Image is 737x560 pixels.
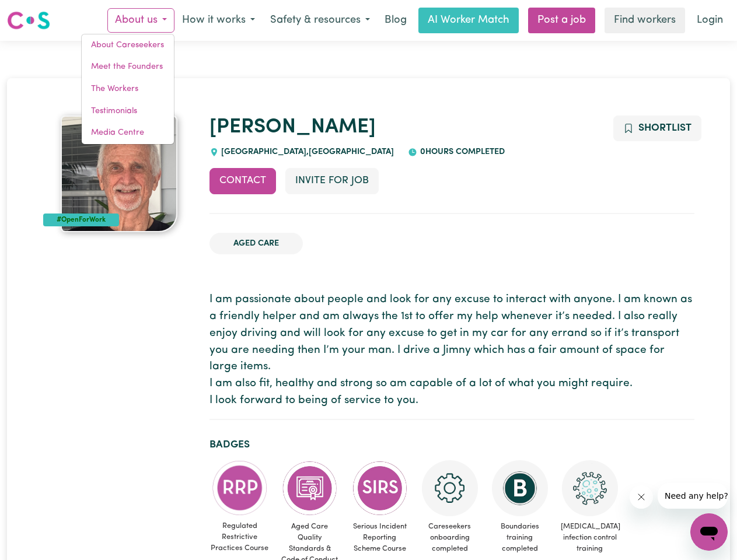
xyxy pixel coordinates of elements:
[420,516,480,559] span: Careseekers onboarding completed
[7,10,50,31] img: Careseekers logo
[82,56,174,78] a: Meet the Founders
[82,78,174,100] a: The Workers
[61,116,177,232] img: Kenneth
[209,168,276,194] button: Contact
[43,213,120,226] div: #OpenForWork
[285,168,379,194] button: Invite for Job
[209,117,376,138] a: [PERSON_NAME]
[43,116,195,232] a: Kenneth's profile picture'#OpenForWork
[417,148,505,156] span: 0 hours completed
[422,460,478,516] img: CS Academy: Careseekers Onboarding course completed
[378,8,414,33] a: Blog
[209,516,270,559] span: Regulated Restrictive Practices Course
[82,122,174,144] a: Media Centre
[560,516,620,559] span: [MEDICAL_DATA] infection control training
[690,513,728,551] iframe: Button to launch messaging window
[630,485,653,509] iframe: Close message
[350,516,410,559] span: Serious Incident Reporting Scheme Course
[209,233,303,255] li: Aged Care
[209,439,694,451] h2: Badges
[209,292,694,409] p: I am passionate about people and look for any excuse to interact with anyone. I am known as a fri...
[418,8,519,33] a: AI Worker Match
[562,460,618,516] img: CS Academy: COVID-19 Infection Control Training course completed
[528,8,595,33] a: Post a job
[605,8,685,33] a: Find workers
[82,34,174,57] a: About Careseekers
[82,100,174,123] a: Testimonials
[174,8,263,33] button: How it works
[492,460,548,516] img: CS Academy: Boundaries in care and support work course completed
[490,516,550,559] span: Boundaries training completed
[212,460,268,516] img: CS Academy: Regulated Restrictive Practices course completed
[658,483,728,509] iframe: Message from company
[81,34,174,145] div: About us
[219,148,394,156] span: [GEOGRAPHIC_DATA] , [GEOGRAPHIC_DATA]
[690,8,730,33] a: Login
[638,123,691,133] span: Shortlist
[352,460,408,516] img: CS Academy: Serious Incident Reporting Scheme course completed
[263,8,378,33] button: Safety & resources
[107,8,174,33] button: About us
[282,460,338,516] img: CS Academy: Aged Care Quality Standards & Code of Conduct course completed
[613,116,701,141] button: Add to shortlist
[7,7,50,34] a: Careseekers logo
[7,8,71,17] span: Need any help?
